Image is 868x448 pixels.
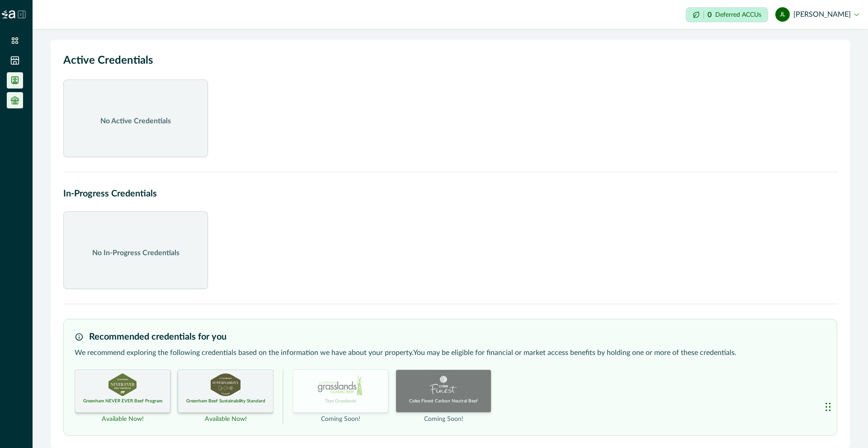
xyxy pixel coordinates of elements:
[83,398,162,405] p: Greenham NEVER EVER Beef Program
[89,330,226,344] h3: Recommended credentials for you
[318,373,363,396] img: TEYS_GRASSLANDS certification logo
[823,384,868,428] iframe: Chat Widget
[92,247,179,258] p: No In-Progress Credentials
[205,415,247,424] p: Available Now!
[75,347,826,358] p: We recommend exploring the following credentials based on the information we have about your prop...
[715,11,761,18] p: Deferred ACCUs
[826,393,831,420] div: Drag
[425,373,462,396] img: COLES_FINEST certification logo
[211,373,241,396] img: GBSS_UNKNOWN certification logo
[108,373,137,396] img: GREENHAM_NEVER_EVER certification logo
[775,4,859,25] button: Jean Liebenberg[PERSON_NAME]
[100,116,171,126] p: No Active Credentials
[186,398,265,405] p: Greenham Beef Sustainability Standard
[63,52,837,69] h2: Active Credentials
[409,398,478,405] p: Coles Finest Carbon Neutral Beef
[2,10,15,19] img: Logo
[424,415,463,424] p: Coming Soon!
[321,415,360,424] p: Coming Soon!
[708,11,712,19] p: 0
[325,398,356,405] p: Teys Grasslands
[102,415,144,424] p: Available Now!
[63,187,837,201] h2: In-Progress Credentials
